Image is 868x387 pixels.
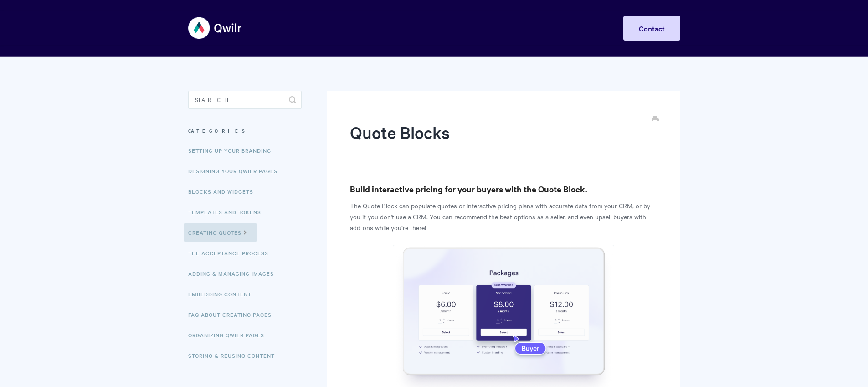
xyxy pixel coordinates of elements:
a: Templates and Tokens [188,203,268,221]
a: Creating Quotes [184,223,257,242]
img: Qwilr Help Center [188,11,242,45]
a: Designing Your Qwilr Pages [188,162,284,180]
a: Print this Article [652,115,659,125]
a: Contact [623,16,680,41]
a: Blocks and Widgets [188,182,260,201]
h1: Quote Blocks [350,121,643,160]
a: Organizing Qwilr Pages [188,326,271,344]
a: FAQ About Creating Pages [188,305,278,324]
a: Setting up your Branding [188,141,278,160]
p: The Quote Block can populate quotes or interactive pricing plans with accurate data from your CRM... [350,200,657,233]
a: Storing & Reusing Content [188,346,282,365]
input: Search [188,91,302,109]
h3: Categories [188,123,302,139]
h3: Build interactive pricing for your buyers with the Quote Block. [350,183,657,196]
a: The Acceptance Process [188,244,275,262]
a: Adding & Managing Images [188,264,281,283]
a: Embedding Content [188,285,258,303]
